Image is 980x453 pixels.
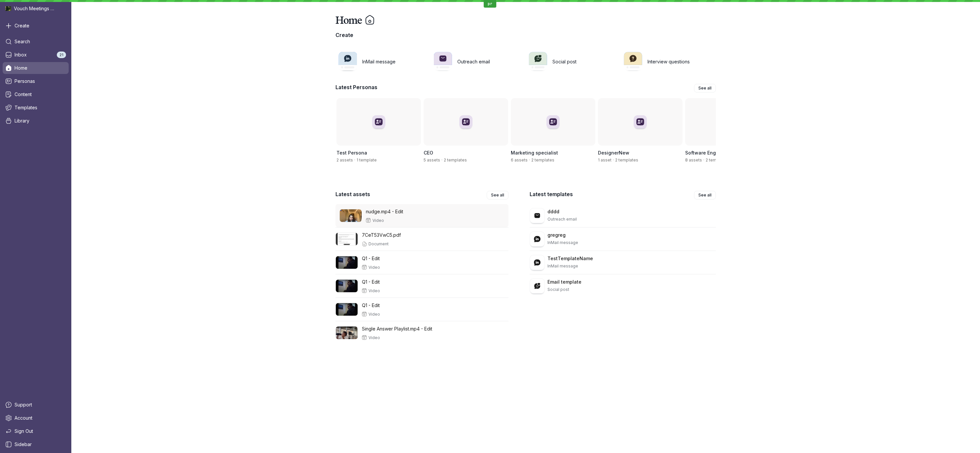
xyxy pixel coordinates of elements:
[3,88,69,100] a: Content
[335,32,716,38] p: Create
[335,227,508,251] a: 7CeT53VwC5.pdfDocument
[335,204,508,227] a: nudge.mp4 - EditVideo
[15,118,29,124] span: Library
[694,191,716,199] a: See all
[335,298,508,321] a: Q1 - EditVideo
[698,85,712,91] span: See all
[3,62,69,74] a: Home
[3,20,69,32] button: Create
[440,157,444,163] span: ·
[15,104,37,111] span: Templates
[367,265,380,270] p: Video
[511,150,558,156] span: Marketing specialist
[3,412,69,424] a: Account
[362,255,380,262] p: Q1 - Edit
[444,157,467,162] span: 2 templates
[15,415,32,421] span: Account
[371,218,384,223] p: Video
[5,6,11,12] img: Vouch Meetings Demo avatar
[336,157,353,162] span: 2 assets
[57,52,66,58] div: 21
[598,150,629,156] span: DesignerNew
[424,157,440,162] span: 5 assets
[336,150,367,156] span: Test Persona
[612,157,615,163] span: ·
[702,157,706,163] span: ·
[547,278,581,286] p: Email template
[694,84,716,92] a: See all
[367,335,380,340] p: Video
[335,321,508,344] a: Single Answer Playlist.mp4 - EditVideo
[335,256,358,269] img: 1755474437466_poster.0000001.jpg
[3,36,69,48] a: Search
[530,274,716,297] a: Email templateSocial post
[335,191,370,197] p: Latest assets
[335,303,358,316] img: 1755474209521_poster.0000001.jpg
[335,49,427,75] a: InMail message
[366,208,403,215] p: nudge.mp4 - Edit
[367,312,380,317] p: Video
[552,58,577,65] h3: Social post
[362,302,380,309] p: Q1 - Edit
[547,262,578,270] p: InMail message
[547,208,559,215] p: dddd
[706,157,729,162] span: 2 templates
[335,251,508,274] a: Q1 - EditVideo
[3,75,69,87] a: Personas
[3,3,69,15] div: Vouch Meetings Demo
[597,97,682,171] a: DesignerNew1 asset·2 templates
[531,157,554,162] span: 2 templates
[528,157,531,163] span: ·
[615,157,638,162] span: 2 templates
[362,278,380,286] p: Q1 - Edit
[339,209,362,222] img: 1755492691719_poster.0000001.jpg
[3,399,69,411] a: Support
[431,49,522,75] a: Outreach email
[530,204,716,227] a: ddddOutreach email
[424,150,433,156] span: CEO
[526,49,617,75] a: Social post
[3,438,69,450] a: Sidebar
[362,325,432,332] p: Single Answer Playlist.mp4 - Edit
[510,97,594,171] a: Marketing specialist6 assets·2 templates
[3,102,69,114] a: Templates
[423,97,507,171] a: CEO5 assets·2 templates
[15,52,27,58] span: Inbox
[698,192,712,198] span: See all
[362,231,401,239] p: 7CeT53VwC5.pdf
[3,425,69,437] a: Sign Out
[598,157,612,162] span: 1 asset
[547,231,566,239] p: gregreg
[362,58,396,65] h3: InMail message
[367,288,380,294] p: Video
[3,49,69,61] a: Inbox21
[621,49,712,75] a: Interview questions
[15,428,33,435] span: Sign Out
[15,22,29,29] span: Create
[15,401,32,408] span: Support
[647,58,690,65] h3: Interview questions
[487,191,508,199] a: See all
[685,150,728,156] span: Software Engineer
[547,255,593,262] p: TestTemplateName
[530,227,716,251] a: gregregInMail message
[367,241,389,247] p: Document
[335,326,358,339] img: 1755473767352_poster.0000001.jpg
[491,192,504,198] span: See all
[335,84,377,90] p: Latest Personas
[357,157,377,162] span: 1 template
[530,251,716,274] a: TestTemplateNameInMail message
[547,239,578,247] p: InMail message
[15,78,35,85] span: Personas
[685,157,702,162] span: 8 assets
[547,215,577,223] p: Outreach email
[3,115,69,127] a: Library
[547,286,569,294] p: Social post
[335,279,358,292] img: 1755474268363_poster.0000001.jpg
[511,157,528,162] span: 6 assets
[530,191,573,197] p: Latest templates
[15,91,32,98] span: Content
[15,441,32,448] span: Sidebar
[15,65,27,71] span: Home
[684,97,769,171] a: Software Engineer8 assets·2 templates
